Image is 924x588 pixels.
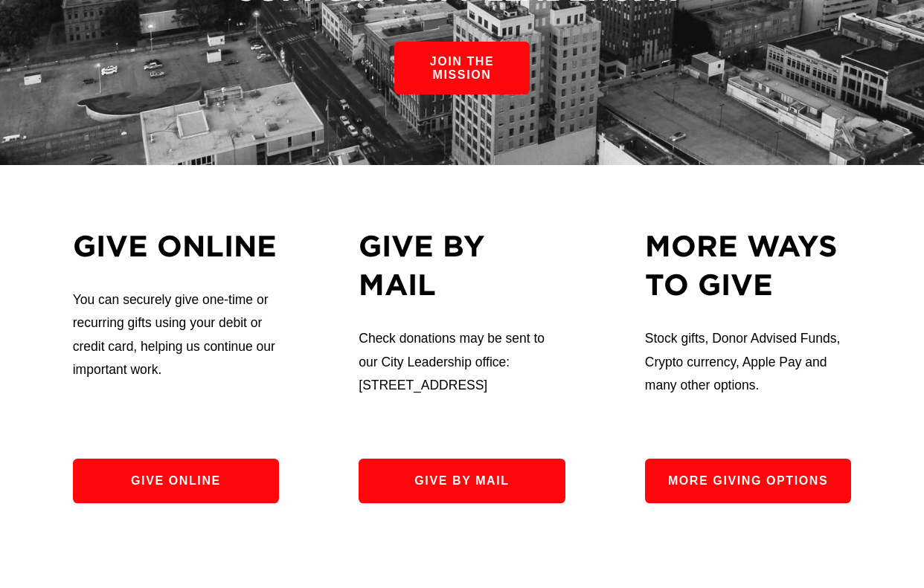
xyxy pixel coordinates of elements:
[394,42,529,94] a: join the mission
[359,226,565,303] h2: Give By Mail
[645,459,851,503] a: More Giving Options
[359,459,565,503] a: Give by Mail
[645,226,851,303] h2: More ways to give
[73,288,279,382] p: You can securely give one-time or recurring gifts using your debit or credit card, helping us con...
[73,226,279,265] h2: Give online
[73,459,279,503] a: Give Online
[359,327,565,397] p: Check donations may be sent to our City Leadership office: [STREET_ADDRESS]
[645,327,851,397] p: Stock gifts, Donor Advised Funds, Crypto currency, Apple Pay and many other options.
